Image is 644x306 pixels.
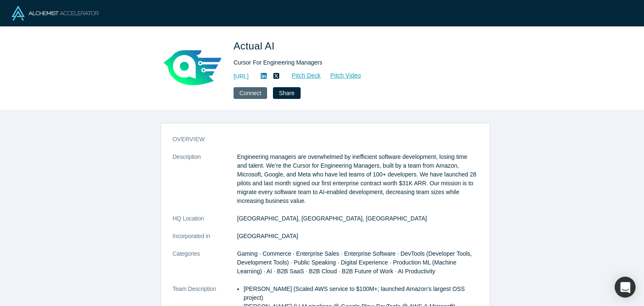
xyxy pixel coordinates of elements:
button: Share [273,87,300,99]
dd: [GEOGRAPHIC_DATA], [GEOGRAPHIC_DATA], [GEOGRAPHIC_DATA] [237,214,478,223]
dd: [GEOGRAPHIC_DATA] [237,232,478,241]
dt: Description [173,153,237,214]
dt: Categories [173,249,237,285]
dt: HQ Location [173,214,237,232]
a: Pitch Video [321,71,361,80]
button: Connect [234,87,267,99]
dt: Incorporated in [173,232,237,249]
a: Pitch Deck [283,71,321,80]
h3: overview [173,135,466,144]
span: Actual AI [234,40,278,52]
span: Gaming · Commerce · Enterprise Sales · Enterprise Software · DevTools (Developer Tools, Developme... [237,250,472,275]
p: [PERSON_NAME] (Scaled AWS service to $100M+; launched Amazon's largest OSS project) [244,285,478,302]
img: Alchemist Logo [12,6,99,21]
img: Actual AI's Logo [163,39,222,97]
p: Engineering managers are overwhelmed by inefficient software development, losing time and talent.... [237,153,478,205]
a: [URL] [234,72,249,81]
div: Cursor For Engineering Managers [234,58,468,67]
